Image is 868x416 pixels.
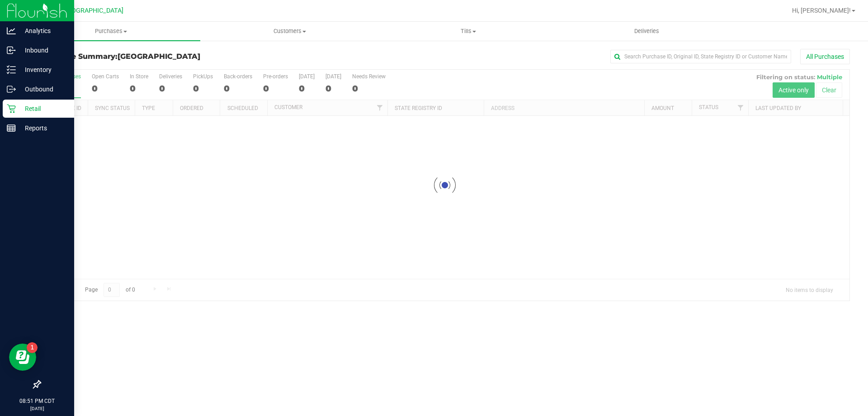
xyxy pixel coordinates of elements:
input: Search Purchase ID, Original ID, State Registry ID or Customer Name... [610,50,791,63]
button: All Purchases [800,49,850,64]
span: Tills [379,27,557,35]
span: Purchases [22,27,200,35]
a: Deliveries [557,22,736,41]
iframe: Resource center unread badge [27,342,38,353]
span: Deliveries [622,27,671,35]
p: [DATE] [4,405,70,412]
a: Customers [200,22,379,41]
inline-svg: Retail [7,104,16,113]
p: Outbound [16,84,70,95]
a: Purchases [22,22,200,41]
inline-svg: Outbound [7,85,16,94]
inline-svg: Inventory [7,65,16,74]
span: Hi, [PERSON_NAME]! [792,7,851,14]
inline-svg: Reports [7,124,16,133]
p: 08:51 PM CDT [4,397,70,405]
inline-svg: Inbound [7,46,16,55]
p: Inbound [16,45,70,56]
h3: Purchase Summary: [40,53,310,61]
span: [GEOGRAPHIC_DATA] [118,52,200,61]
a: Tills [379,22,557,41]
span: Customers [201,27,378,35]
p: Analytics [16,25,70,36]
p: Reports [16,123,70,134]
p: Retail [16,103,70,114]
span: [GEOGRAPHIC_DATA] [61,7,123,14]
iframe: Resource center [9,344,36,371]
p: Inventory [16,64,70,75]
inline-svg: Analytics [7,26,16,35]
